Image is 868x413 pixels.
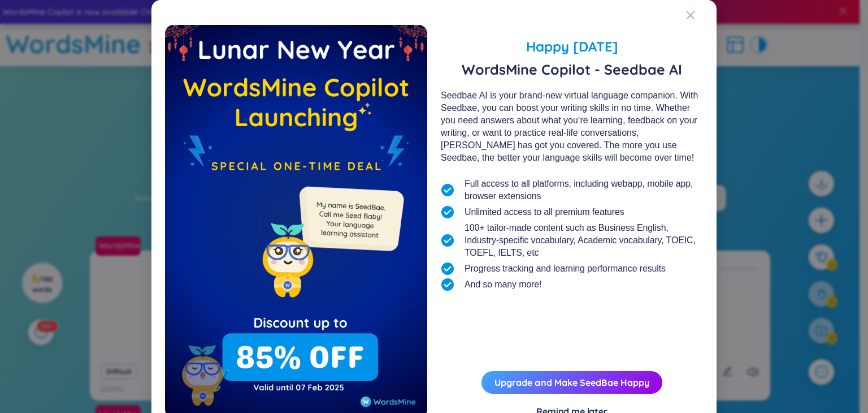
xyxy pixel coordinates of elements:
[494,377,649,388] a: Upgrade and Make SeedBae Happy
[465,206,624,218] span: Unlimited access to all premium features
[465,278,541,291] span: And so many more!
[465,178,703,203] span: Full access to all platforms, including webapp, mobile app, browser extensions
[441,36,703,57] span: Happy [DATE]
[294,164,406,276] img: minionSeedbaeMessage.35ffe99e.png
[465,222,703,259] span: 100+ tailor-made content such as Business English, Industry-specific vocabulary, Academic vocabul...
[441,61,703,78] span: WordsMine Copilot - Seedbae AI
[481,371,662,394] button: Upgrade and Make SeedBae Happy
[465,263,666,275] span: Progress tracking and learning performance results
[441,89,703,164] div: Seedbae AI is your brand-new virtual language companion. With Seedbae, you can boost your writing...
